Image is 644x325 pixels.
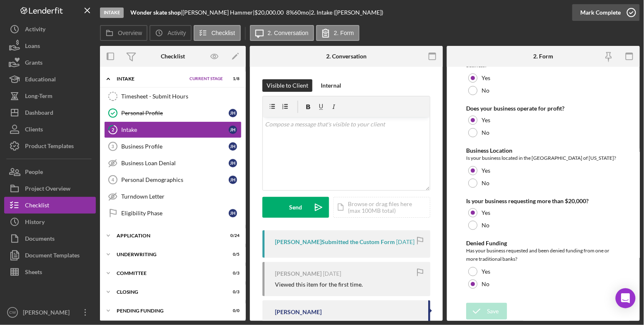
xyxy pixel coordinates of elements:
button: Send [262,197,329,218]
div: 0 / 24 [225,233,240,238]
a: Documents [4,230,96,247]
div: People [25,164,43,182]
div: Intake [100,8,124,18]
button: Visible to Client [262,79,312,92]
a: Eligibility PhaseJH [104,205,242,222]
div: Personal Profile [121,110,229,116]
div: Loans [25,38,40,56]
div: Internal [321,79,341,92]
div: Application [117,233,219,238]
button: Checklist [4,197,96,214]
div: [PERSON_NAME] Hammer | [182,9,255,16]
div: 60 mo [294,9,309,16]
button: Save [466,303,507,320]
div: | 2. Intake ([PERSON_NAME]) [309,9,383,16]
div: Clients [25,121,43,140]
label: Activity [167,30,186,36]
div: Send [290,197,302,218]
time: 2025-08-10 17:54 [396,239,414,245]
div: 1 / 8 [225,76,240,81]
button: Mark Complete [572,4,640,21]
div: Open Intercom Messenger [616,288,636,308]
div: Does your business operate for profit? [466,105,620,112]
label: No [482,87,489,94]
label: No [482,281,489,287]
a: Loans [4,38,96,54]
button: Educational [4,71,96,88]
a: People [4,164,96,180]
a: 4Personal DemographicsJH [104,171,242,188]
div: Intake [117,76,185,81]
div: Document Templates [25,247,80,266]
div: Checklist [25,197,49,216]
div: 0 / 5 [225,252,240,257]
div: | [130,9,182,16]
div: History [25,214,45,232]
div: Timesheet - Submit Hours [121,93,241,100]
div: J H [229,109,237,117]
label: Yes [482,209,490,216]
div: Eligibility Phase [121,210,229,217]
div: 0 / 3 [225,290,240,295]
div: Project Overview [25,180,70,199]
button: Long-Term [4,88,96,104]
div: Has your business requested and been denied funding from one or more traditional banks? [466,247,620,263]
button: Product Templates [4,138,96,154]
a: Document Templates [4,247,96,264]
label: 2. Conversation [268,30,309,36]
button: Sheets [4,264,96,280]
label: No [482,129,489,136]
a: Activity [4,21,96,38]
label: No [482,222,489,229]
div: Turndown Letter [121,193,241,200]
div: Dashboard [25,104,53,123]
div: [PERSON_NAME] Submitted the Custom Form [275,239,395,245]
text: CW [9,310,16,315]
tspan: 2 [112,127,114,132]
div: 0 / 3 [225,271,240,276]
div: Grants [25,54,42,73]
div: Committee [117,271,219,276]
div: Sheets [25,264,42,282]
div: 0 / 0 [225,308,240,313]
div: Denied Funding [466,240,620,247]
button: Grants [4,54,96,71]
tspan: 3 [112,144,114,149]
div: Is your business requesting more than $20,000? [466,198,620,204]
div: Closing [117,290,219,295]
label: Checklist [212,30,235,36]
button: Project Overview [4,180,96,197]
div: Documents [25,230,55,249]
div: Business Loan Denial [121,160,229,166]
label: Overview [118,30,142,36]
label: Yes [482,268,490,275]
div: [PERSON_NAME] [275,270,322,277]
div: Intake [121,126,229,133]
button: Dashboard [4,104,96,121]
button: 2. Conversation [250,25,314,41]
button: 2. Form [316,25,359,41]
div: Visible to Client [267,79,308,92]
div: J H [229,176,237,184]
a: 2IntakeJH [104,121,242,138]
button: Checklist [194,25,241,41]
div: [PERSON_NAME] [21,304,75,323]
label: Yes [482,117,490,123]
button: CW[PERSON_NAME] [4,304,96,321]
div: 2. Form [533,53,553,60]
div: Checklist [161,53,185,60]
div: J H [229,126,237,134]
div: Underwriting [117,252,219,257]
div: Save [487,303,499,320]
div: Business Location [466,147,620,154]
div: Is your business located in the [GEOGRAPHIC_DATA] of [US_STATE]? [466,154,620,162]
button: History [4,214,96,230]
label: 2. Form [334,30,354,36]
